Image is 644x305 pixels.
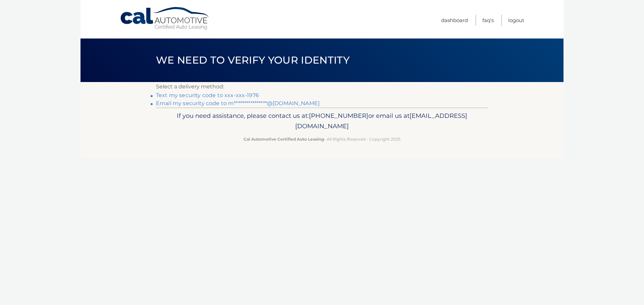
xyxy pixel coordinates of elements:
p: Select a delivery method: [156,82,488,91]
a: FAQ's [482,15,494,26]
a: Text my security code to xxx-xxx-1976 [156,92,259,98]
p: - All Rights Reserved - Copyright 2025 [160,136,484,143]
a: Cal Automotive [120,7,210,30]
p: If you need assistance, please contact us at: or email us at [160,110,484,132]
a: Dashboard [441,15,468,26]
a: Logout [508,15,524,26]
span: [PHONE_NUMBER] [309,112,368,120]
span: We need to verify your identity [156,54,350,66]
strong: Cal Automotive Certified Auto Leasing [244,137,324,142]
